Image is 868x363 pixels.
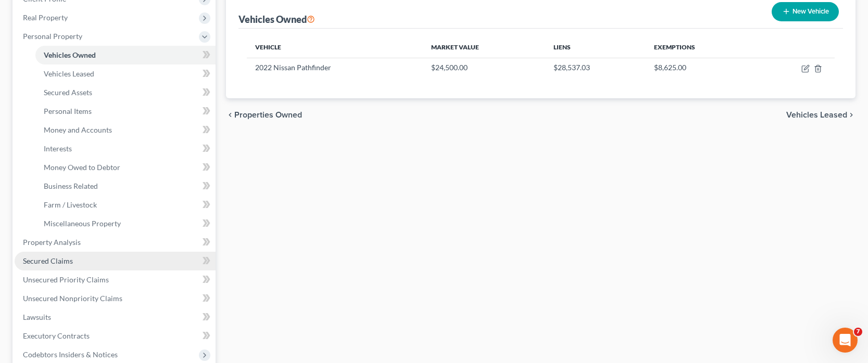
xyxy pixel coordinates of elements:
[35,158,216,177] a: Money Owed to Debtor
[35,83,216,102] a: Secured Assets
[15,289,216,308] a: Unsecured Nonpriority Claims
[44,181,98,190] span: Business Related
[423,37,545,58] th: Market Value
[35,121,216,139] a: Money and Accounts
[35,46,216,64] a: Vehicles Owned
[786,111,856,119] button: Vehicles Leased chevron_right
[23,275,109,284] span: Unsecured Priority Claims
[545,37,646,58] th: Liens
[44,125,112,134] span: Money and Accounts
[44,200,97,209] span: Farm / Livestock
[23,13,68,22] span: Real Property
[23,313,51,321] span: Lawsuits
[35,214,216,233] a: Miscellaneous Property
[23,256,73,265] span: Secured Claims
[35,64,216,83] a: Vehicles Leased
[234,111,302,119] span: Properties Owned
[854,328,862,336] span: 7
[15,327,216,345] a: Executory Contracts
[23,238,81,247] span: Property Analysis
[226,111,234,119] i: chevron_left
[35,196,216,214] a: Farm / Livestock
[847,111,856,119] i: chevron_right
[15,252,216,270] a: Secured Claims
[44,219,121,228] span: Miscellaneous Property
[35,102,216,121] a: Personal Items
[23,331,90,340] span: Executory Contracts
[44,88,92,97] span: Secured Assets
[247,58,423,77] td: 2022 Nissan Pathfinder
[247,37,423,58] th: Vehicle
[238,13,315,25] div: Vehicles Owned
[23,350,118,359] span: Codebtors Insiders & Notices
[833,328,858,353] iframe: Intercom live chat
[786,111,847,119] span: Vehicles Leased
[44,50,96,59] span: Vehicles Owned
[44,144,72,153] span: Interests
[23,294,122,303] span: Unsecured Nonpriority Claims
[226,111,302,119] button: chevron_left Properties Owned
[44,69,94,78] span: Vehicles Leased
[545,58,646,77] td: $28,537.03
[646,37,756,58] th: Exemptions
[772,2,839,21] button: New Vehicle
[35,139,216,158] a: Interests
[15,233,216,252] a: Property Analysis
[646,58,756,77] td: $8,625.00
[44,107,92,115] span: Personal Items
[44,163,120,172] span: Money Owed to Debtor
[35,177,216,196] a: Business Related
[15,308,216,327] a: Lawsuits
[423,58,545,77] td: $24,500.00
[15,270,216,289] a: Unsecured Priority Claims
[23,32,82,41] span: Personal Property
